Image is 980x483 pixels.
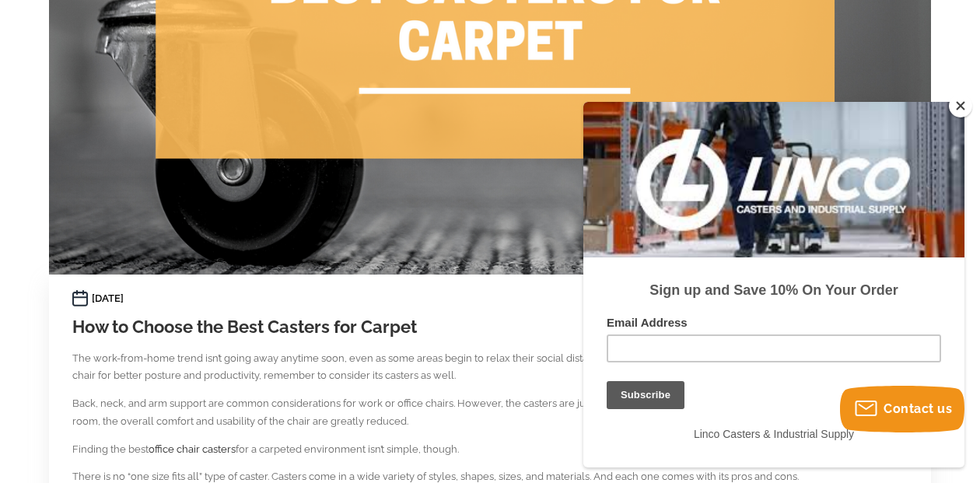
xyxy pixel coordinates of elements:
h1: How to Choose the Best Casters for Carpet [72,315,908,340]
button: Close [949,94,972,117]
span: Linco Casters & Industrial Supply [110,326,271,338]
p: Finding the best for a carpeted environment isn’t simple, though. [72,441,908,459]
strong: Sign up and Save 10% On Your Order [66,180,314,196]
label: Email Address [23,214,358,233]
span: Contact us [884,401,952,416]
time: [DATE] [92,290,124,307]
p: Back, neck, and arm support are common considerations for work or office chairs. However, the cas... [72,395,908,431]
input: Subscribe [23,279,101,307]
a: office chair casters [149,443,236,455]
p: The work-from-home trend isn’t going away anytime soon, even as some areas begin to relax their s... [72,350,908,386]
button: Contact us [840,386,964,432]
